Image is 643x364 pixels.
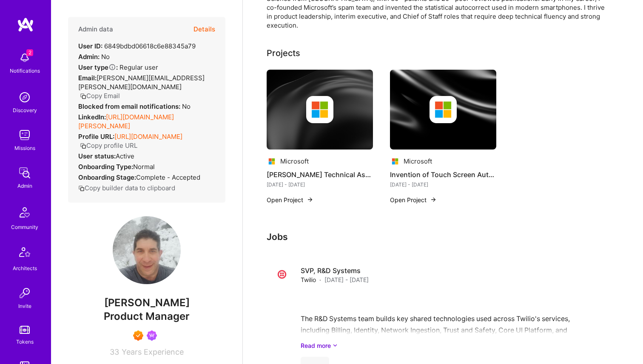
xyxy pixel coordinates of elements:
[78,63,118,71] strong: User type :
[301,341,613,350] a: Read more
[319,275,321,284] span: ·
[390,169,496,180] h4: Invention of Touch Screen Autocorrect
[78,133,114,141] strong: Profile URL:
[16,89,33,106] img: discovery
[193,17,215,42] button: Details
[78,42,196,51] div: 6849bdbd06618c6e88345a79
[267,231,620,242] h3: Jobs
[114,133,182,141] a: [URL][DOMAIN_NAME]
[14,202,35,223] img: Community
[307,196,313,203] img: arrow-right
[110,347,119,356] span: 33
[113,216,181,284] img: User Avatar
[267,47,300,59] div: Projects
[78,173,136,181] strong: Onboarding Stage:
[390,156,400,166] img: Company logo
[122,347,184,356] span: Years Experience
[78,152,116,160] strong: User status:
[13,106,37,115] div: Discovery
[14,144,35,152] div: Missions
[78,63,158,72] div: Regular user
[267,156,277,166] img: Company logo
[20,326,30,334] img: tokens
[11,223,38,231] div: Community
[133,330,143,341] img: Exceptional A.Teamer
[430,96,457,123] img: Company logo
[16,337,34,346] div: Tokens
[78,53,100,61] strong: Admin:
[78,185,85,192] i: icon Copy
[306,96,333,123] img: Company logo
[26,49,33,56] span: 2
[267,169,373,180] h4: [PERSON_NAME] Technical Assistant
[390,180,496,189] div: [DATE] - [DATE]
[80,91,120,100] button: Copy Email
[267,70,373,150] img: cover
[390,195,437,204] button: Open Project
[78,74,97,82] strong: Email:
[78,74,205,91] span: [PERSON_NAME][EMAIL_ADDRESS][PERSON_NAME][DOMAIN_NAME]
[333,341,338,350] i: icon ArrowDownSecondaryDark
[16,49,33,66] img: bell
[267,195,313,204] button: Open Project
[80,93,86,99] i: icon Copy
[78,183,175,192] button: Copy builder data to clipboard
[430,196,437,203] img: arrow-right
[301,266,369,275] h4: SVP, R&D Systems
[324,275,369,284] span: [DATE] - [DATE]
[78,113,174,130] a: [URL][DOMAIN_NAME][PERSON_NAME]
[133,163,155,171] span: normal
[78,163,133,171] strong: Onboarding Type:
[16,164,33,181] img: admin teamwork
[280,157,309,166] div: Microsoft
[80,143,86,149] i: icon Copy
[301,275,316,284] span: Twilio
[78,42,102,50] strong: User ID:
[78,52,110,61] div: No
[17,181,32,190] div: Admin
[14,243,35,264] img: Architects
[78,102,182,110] strong: Blocked from email notifications:
[108,63,116,71] i: Help
[18,302,31,310] div: Invite
[104,310,190,322] span: Product Manager
[13,264,37,273] div: Architects
[267,180,373,189] div: [DATE] - [DATE]
[390,70,496,150] img: cover
[78,102,191,111] div: No
[16,285,33,302] img: Invite
[404,157,432,166] div: Microsoft
[68,296,225,309] span: [PERSON_NAME]
[78,25,113,33] h4: Admin data
[17,17,34,32] img: logo
[10,66,40,75] div: Notifications
[147,330,157,341] img: Been on Mission
[16,127,33,144] img: teamwork
[80,141,137,150] button: Copy profile URL
[78,113,106,121] strong: LinkedIn:
[116,152,134,160] span: Active
[273,266,290,283] img: Company logo
[136,173,200,181] span: Complete - Accepted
